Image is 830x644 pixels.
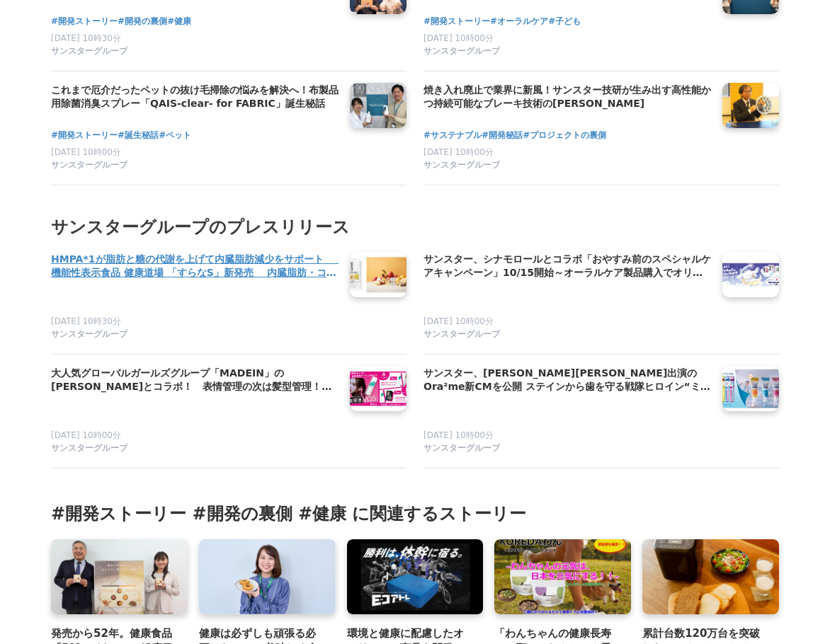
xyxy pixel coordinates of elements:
a: #サステナブル [423,129,482,142]
span: [DATE] 10時00分 [423,147,494,157]
a: #誕生秘話 [118,129,159,142]
a: #開発秘話 [482,129,523,142]
h2: サンスターグループのプレスリリース [51,214,779,241]
span: サンスターグループ [423,328,500,340]
a: #プロジェクトの裏側 [523,129,606,142]
a: #開発ストーリー [423,15,490,28]
span: サンスターグループ [51,159,127,171]
span: サンスターグループ [423,45,500,57]
a: サンスターグループ [423,159,711,173]
a: サンスターグループ [423,328,711,343]
a: サンスターグループ [51,328,339,343]
span: [DATE] 10時00分 [51,147,121,157]
a: これまで厄介だったペットの抜け毛掃除の悩みを解決へ！布製品用除菌消臭スプレー「QAIS-clear- for FABRIC」誕生秘話 [51,83,339,113]
h4: サンスター、[PERSON_NAME][PERSON_NAME]出演のOra²me新CMを公開 ステインから歯を守る戦隊ヒロイン“ミニ[PERSON_NAME]ちゃん”登場 [423,366,711,395]
h4: 大人気グローバルガールズグループ「MADEIN」の[PERSON_NAME]とコラボ！ 表情管理の次は髪型管理！？イベントも推し活も髪型キープ [51,366,339,395]
span: サンスターグループ [51,328,127,340]
span: [DATE] 10時30分 [51,316,121,326]
a: #開発ストーリー [51,129,118,142]
span: [DATE] 10時00分 [423,33,494,43]
a: サンスターグループ [423,442,711,456]
a: #開発の裏側 [118,15,167,28]
span: [DATE] 10時00分 [423,316,494,326]
h4: HMPA*1が脂肪と糖の代謝を上げて内臓脂肪減少をサポート 機能性表示食品 健康道場 「すらなS」新発売 内臓脂肪・コレステロール・食後血糖値が気になる方の朝の新習慣 [51,252,339,281]
h3: #開発ストーリー #開発の裏側 #健康 に関連するストーリー [51,502,779,525]
a: #開発ストーリー [51,15,118,28]
a: サンスターグループ [423,45,711,59]
h4: 焼き入れ廃止で業界に新風！サンスター技研が生み出す高性能かつ持続可能なブレーキ技術の[PERSON_NAME] [423,83,711,112]
span: [DATE] 10時30分 [51,33,121,43]
a: 大人気グローバルガールズグループ「MADEIN」の[PERSON_NAME]とコラボ！ 表情管理の次は髪型管理！？イベントも推し活も髪型キープ [51,366,339,396]
a: 焼き入れ廃止で業界に新風！サンスター技研が生み出す高性能かつ持続可能なブレーキ技術の[PERSON_NAME] [423,83,711,113]
h4: サンスター、シナモロールとコラボ「おやすみ前のスペシャルケアキャンペーン」10/15開始～オーラルケア製品購入でオリジナルグッズが当たる～ [423,252,711,281]
h4: これまで厄介だったペットの抜け毛掃除の悩みを解決へ！布製品用除菌消臭スプレー「QAIS-clear- for FABRIC」誕生秘話 [51,83,339,112]
a: HMPA*1が脂肪と糖の代謝を上げて内臓脂肪減少をサポート 機能性表示食品 健康道場 「すらなS」新発売 内臓脂肪・コレステロール・食後血糖値が気になる方の朝の新習慣 [51,252,339,282]
span: [DATE] 10時00分 [51,430,121,440]
span: [DATE] 10時00分 [423,430,494,440]
span: サンスターグループ [423,159,500,171]
a: #オーラルケア [490,15,548,28]
a: #ペット [159,129,191,142]
span: サンスターグループ [51,442,127,454]
a: サンスター、シナモロールとコラボ「おやすみ前のスペシャルケアキャンペーン」10/15開始～オーラルケア製品購入でオリジナルグッズが当たる～ [423,252,711,282]
a: サンスター、[PERSON_NAME][PERSON_NAME]出演のOra²me新CMを公開 ステインから歯を守る戦隊ヒロイン“ミニ[PERSON_NAME]ちゃん”登場 [423,366,711,396]
a: #子ども [548,15,581,28]
a: サンスターグループ [51,442,339,456]
span: サンスターグループ [51,45,127,57]
a: サンスターグループ [51,159,339,173]
span: サンスターグループ [423,442,500,454]
a: サンスターグループ [51,45,339,59]
a: #健康 [167,15,191,28]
